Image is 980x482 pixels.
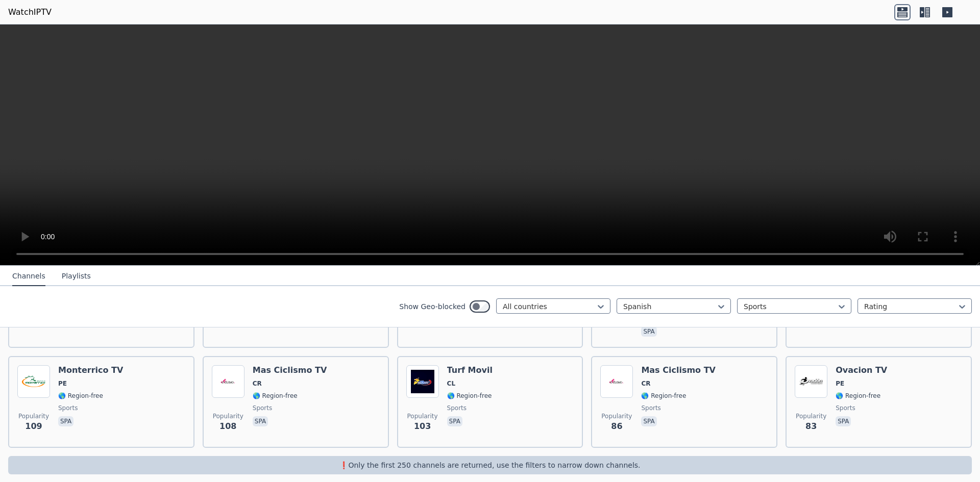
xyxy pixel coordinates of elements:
span: 🌎 Region-free [641,392,686,400]
span: Popularity [796,412,826,420]
span: 🌎 Region-free [836,392,880,400]
p: spa [58,416,73,426]
h6: Mas Ciclismo TV [253,365,327,375]
p: spa [836,416,851,426]
span: sports [253,404,272,412]
span: 🌎 Region-free [253,392,298,400]
span: Popularity [213,412,243,420]
span: Popularity [601,412,632,420]
span: sports [447,404,467,412]
span: 109 [25,420,42,433]
span: Popularity [407,412,438,420]
p: spa [641,416,656,426]
a: WatchIPTV [8,6,52,18]
span: 🌎 Region-free [58,392,103,400]
img: Monterrico TV [17,365,50,398]
button: Channels [12,267,45,286]
span: 86 [611,420,622,433]
img: Mas Ciclismo TV [212,365,244,398]
p: spa [641,326,656,337]
img: Turf Movil [406,365,439,398]
label: Show Geo-blocked [399,301,465,312]
img: Ovacion TV [795,365,827,398]
h6: Monterrico TV [58,365,123,375]
span: 83 [805,420,817,433]
h6: Turf Movil [447,365,493,375]
span: 🌎 Region-free [447,392,492,400]
span: sports [641,404,660,412]
span: sports [58,404,78,412]
p: spa [253,416,268,426]
span: Popularity [18,412,49,420]
p: ❗️Only the first 250 channels are returned, use the filters to narrow down channels. [12,460,968,470]
span: 103 [414,420,431,433]
span: CR [253,379,262,388]
span: sports [836,404,855,412]
p: spa [447,416,462,426]
span: 108 [219,420,236,433]
h6: Ovacion TV [836,365,887,375]
span: CL [447,379,455,388]
span: PE [836,379,844,388]
span: PE [58,379,67,388]
span: CR [641,379,650,388]
button: Playlists [62,267,91,286]
img: Mas Ciclismo TV [600,365,633,398]
h6: Mas Ciclismo TV [641,365,716,375]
